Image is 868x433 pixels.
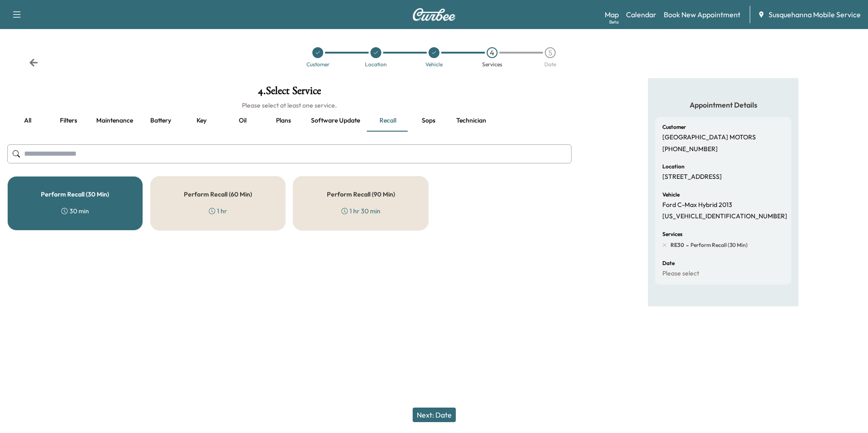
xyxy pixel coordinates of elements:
button: Filters [48,110,89,132]
h5: Appointment Details [655,100,791,110]
h6: Location [662,164,685,169]
button: all [7,110,48,132]
div: 1 hr [209,207,227,216]
img: Curbee Logo [412,8,456,21]
p: Please select [662,270,699,278]
div: Vehicle [425,62,443,67]
span: RE30 [671,241,684,249]
p: [US_VEHICLE_IDENTIFICATION_NUMBER] [662,212,787,221]
div: Location [365,62,387,67]
span: Perform Recall (30 Min) [689,241,748,249]
h5: Perform Recall (90 Min) [327,191,395,197]
div: Customer [306,62,330,67]
a: MapBeta [605,9,619,20]
div: 1 hr 30 min [341,207,380,216]
div: 30 min [61,207,89,216]
button: Software update [304,110,367,132]
button: Key [181,110,222,132]
button: Maintenance [89,110,140,132]
div: basic tabs example [7,110,572,132]
div: Back [29,58,38,67]
p: [PHONE_NUMBER] [662,145,718,153]
span: Susquehanna Mobile Service [769,9,861,20]
div: Date [544,62,556,67]
span: - [684,241,689,250]
a: Book New Appointment [664,9,740,20]
h5: Perform Recall (30 Min) [41,191,109,197]
button: Technician [449,110,493,132]
div: 4 [487,47,498,58]
button: Oil [222,110,263,132]
p: [GEOGRAPHIC_DATA] MOTORS [662,133,756,142]
a: Calendar [626,9,656,20]
h6: Please select at least one service. [7,101,572,110]
div: 5 [545,47,556,58]
h1: 4 . Select Service [7,85,572,101]
h6: Vehicle [662,192,680,197]
h5: Perform Recall (60 Min) [184,191,252,197]
button: Next: Date [413,408,456,422]
h6: Customer [662,124,686,130]
div: Beta [609,19,619,25]
h6: Services [662,231,682,237]
button: Sops [408,110,449,132]
button: Plans [263,110,304,132]
h6: Date [662,261,675,266]
button: Recall [367,110,408,132]
p: [STREET_ADDRESS] [662,173,722,181]
div: Services [482,62,502,67]
p: Ford C-Max Hybrid 2013 [662,201,732,209]
button: Battery [140,110,181,132]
